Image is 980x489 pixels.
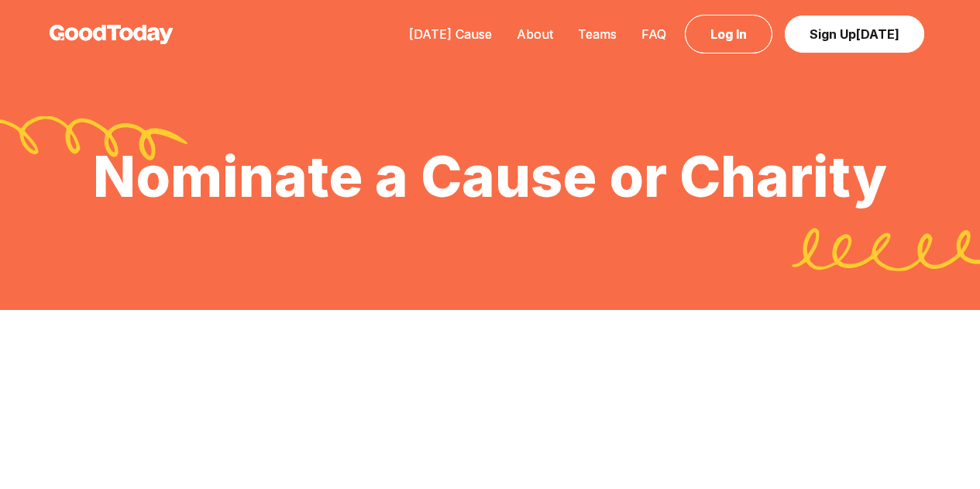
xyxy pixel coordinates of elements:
a: Log In [685,15,772,53]
a: [DATE] Cause [397,26,504,42]
h1: Nominate a Cause or Charity [93,149,887,205]
a: About [504,26,566,42]
a: FAQ [629,26,679,42]
a: Sign Up[DATE] [785,15,924,53]
span: [DATE] [856,26,899,42]
img: GoodToday [50,25,174,44]
a: Teams [566,26,629,42]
